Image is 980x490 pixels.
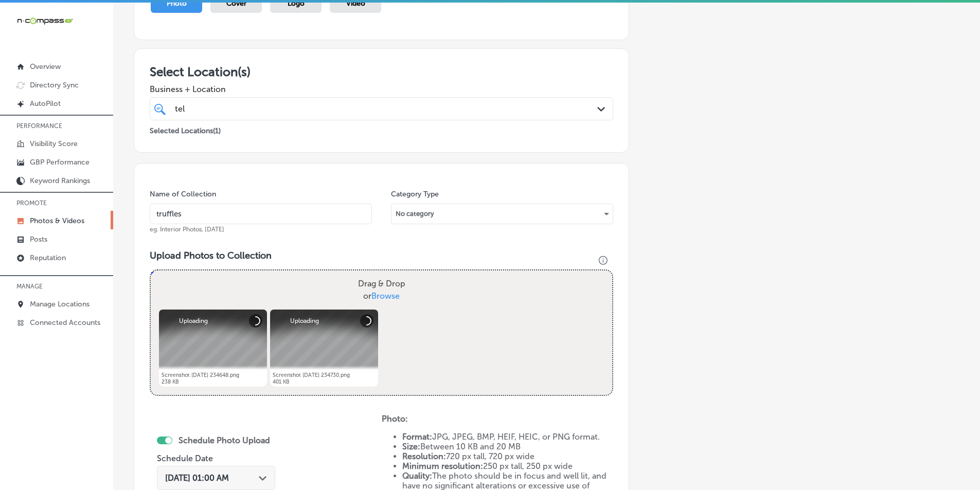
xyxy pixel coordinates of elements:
input: Title [150,204,372,224]
li: 720 px tall, 720 px wide [402,451,614,461]
p: Directory Sync [30,81,79,89]
h3: Select Location(s) [150,64,613,79]
h3: Upload Photos to Collection [150,250,613,261]
label: Drag & Drop or [354,274,409,306]
strong: Size: [402,442,420,451]
div: No category [391,206,613,222]
p: Photos & Videos [30,216,84,225]
span: Browse [371,291,400,301]
p: Posts [30,235,47,244]
p: Connected Accounts [30,318,100,327]
label: Name of Collection [150,190,216,198]
p: Overview [30,62,61,71]
p: AutoPilot [30,99,61,108]
li: Between 10 KB and 20 MB [402,442,614,451]
label: Schedule Photo Upload [179,435,270,445]
p: Keyword Rankings [30,176,90,185]
strong: Minimum resolution: [402,461,483,471]
p: Reputation [30,253,66,262]
p: Manage Locations [30,300,90,308]
span: eg. Interior Photos, [DATE] [150,226,224,233]
p: Visibility Score [30,139,78,148]
strong: Quality: [402,471,432,481]
strong: Resolution: [402,451,446,461]
strong: Format: [402,432,432,442]
img: 660ab0bf-5cc7-4cb8-ba1c-48b5ae0f18e60NCTV_CLogo_TV_Black_-500x88.png [16,16,73,26]
li: 250 px tall, 250 px wide [402,461,614,471]
label: Category Type [391,190,439,198]
p: GBP Performance [30,158,90,167]
li: JPG, JPEG, BMP, HEIF, HEIC, or PNG format. [402,432,614,442]
strong: Photo: [382,414,408,424]
span: [DATE] 01:00 AM [165,473,229,483]
label: Schedule Date [157,453,213,463]
p: Selected Locations ( 1 ) [150,122,221,135]
span: Business + Location [150,84,613,94]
